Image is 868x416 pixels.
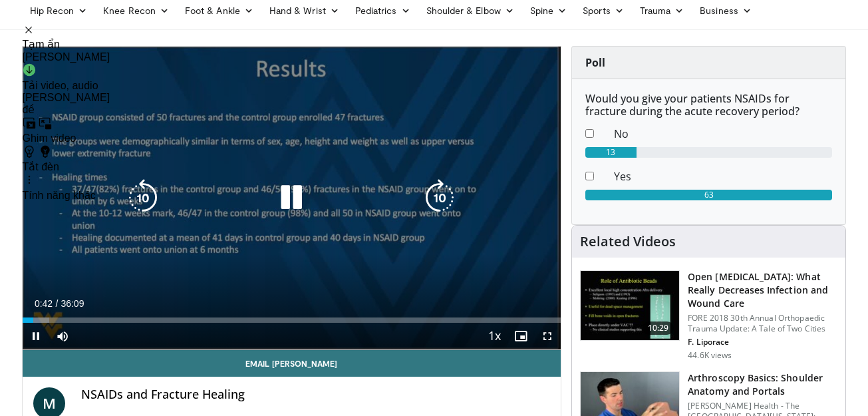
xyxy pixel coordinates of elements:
[49,323,76,349] button: Mute
[585,93,832,118] h6: Would you give your patients NSAIDs for fracture during the acute recovery period?
[604,126,842,142] dd: No
[585,55,605,70] strong: Poll
[688,337,837,347] p: F. Liporace
[61,298,84,309] span: 36:09
[481,323,507,349] button: Playback Rate
[23,317,561,323] div: Progress Bar
[534,323,561,349] button: Fullscreen
[23,47,561,350] video-js: Video Player
[580,234,676,250] h4: Related Videos
[585,190,832,200] div: 63
[23,350,561,377] a: Email [PERSON_NAME]
[688,313,837,334] p: FORE 2018 30th Annual Orthopaedic Trauma Update: A Tale of Two Cities
[585,147,637,158] div: 13
[688,371,837,398] h3: Arthroscopy Basics: Shoulder Anatomy and Portals
[35,298,53,309] span: 0:42
[604,168,842,184] dd: Yes
[81,387,551,402] h4: NSAIDs and Fracture Healing
[581,271,679,340] img: ded7be61-cdd8-40fc-98a3-de551fea390e.150x105_q85_crop-smart_upscale.jpg
[643,321,674,335] span: 10:29
[688,350,732,361] p: 44.6K views
[23,323,49,349] button: Pause
[507,323,534,349] button: Enable picture-in-picture mode
[56,298,59,309] span: /
[580,270,837,361] a: 10:29 Open [MEDICAL_DATA]: What Really Decreases Infection and Wound Care FORE 2018 30th Annual O...
[688,270,837,310] h3: Open [MEDICAL_DATA]: What Really Decreases Infection and Wound Care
